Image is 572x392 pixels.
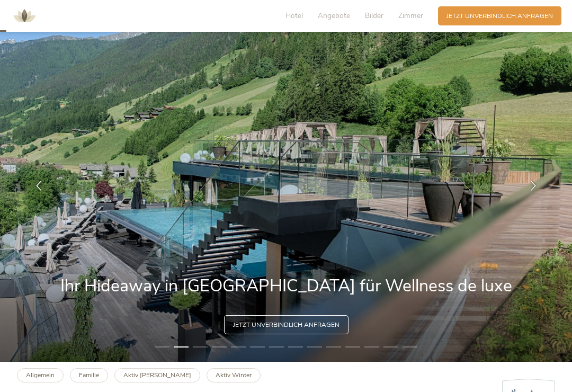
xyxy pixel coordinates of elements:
[123,371,191,379] b: Aktiv [PERSON_NAME]
[70,368,108,382] a: Familie
[285,11,303,21] span: Hotel
[233,320,339,329] span: Jetzt unverbindlich anfragen
[17,368,64,382] a: Allgemein
[26,371,55,379] b: Allgemein
[398,11,423,21] span: Zimmer
[365,11,383,21] span: Bilder
[216,371,252,379] b: Aktiv Winter
[446,12,553,21] span: Jetzt unverbindlich anfragen
[318,11,350,21] span: Angebote
[207,368,261,382] a: Aktiv Winter
[79,371,99,379] b: Familie
[114,368,200,382] a: Aktiv [PERSON_NAME]
[8,13,40,19] a: AMONTI & LUNARIS Wellnessresort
